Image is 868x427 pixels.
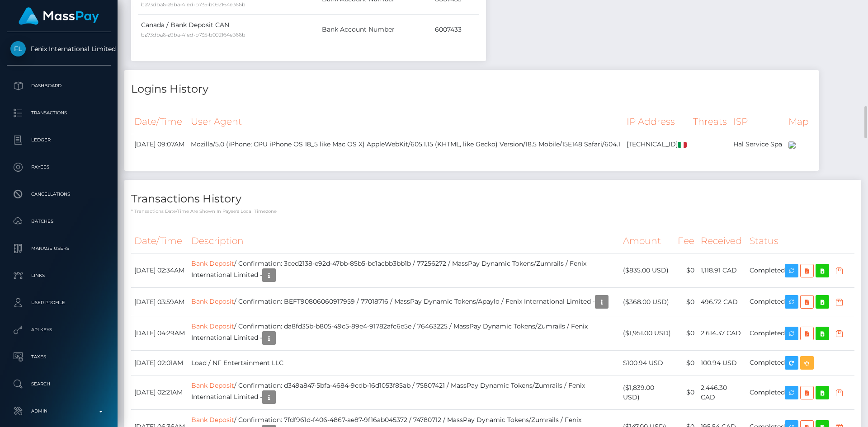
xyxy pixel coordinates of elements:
[131,208,854,215] p: * Transactions date/time are shown in payee's local timezone
[785,109,812,134] th: Map
[131,191,854,207] h4: Transactions History
[698,316,746,351] td: 2,614.37 CAD
[698,351,746,375] td: 100.94 USD
[7,400,111,422] a: Admin
[131,229,188,253] th: Date/Time
[620,288,675,316] td: ($368.00 USD)
[319,14,432,45] td: Bank Account Number
[191,381,234,389] a: Bank Deposit
[678,142,687,148] img: it.png
[188,253,620,288] td: / Confirmation: 3ced2138-e92d-47bb-85b5-bc1acbb3bb1b / 77256272 / MassPay Dynamic Tokens/Zumrails...
[188,375,620,410] td: / Confirmation: d349a847-5bfa-4684-9cdb-16d1053f85ab / 75807421 / MassPay Dynamic Tokens/Zumrails...
[7,156,111,178] a: Payees
[698,375,746,410] td: 2,446.30 CAD
[141,1,245,8] small: ba73dba6-a9ba-41ed-b735-b092164e366b
[7,102,111,124] a: Transactions
[10,296,107,310] p: User Profile
[131,375,188,410] td: [DATE] 02:21AM
[746,316,854,351] td: Completed
[10,350,107,364] p: Taxes
[432,14,479,45] td: 6007433
[730,109,785,134] th: ISP
[131,288,188,316] td: [DATE] 03:59AM
[675,351,698,375] td: $0
[7,291,111,314] a: User Profile
[131,134,188,155] td: [DATE] 09:07AM
[746,375,854,410] td: Completed
[10,323,107,337] p: API Keys
[10,404,107,418] p: Admin
[675,288,698,316] td: $0
[7,237,111,260] a: Manage Users
[620,253,675,288] td: ($835.00 USD)
[675,229,698,253] th: Fee
[730,134,785,155] td: Hal Service Spa
[7,319,111,341] a: API Keys
[131,109,188,134] th: Date/Time
[623,109,690,134] th: IP Address
[10,160,107,174] p: Payees
[188,316,620,351] td: / Confirmation: da8fd35b-b805-49c5-89e4-91782afc6e5e / 76463225 / MassPay Dynamic Tokens/Zumrails...
[138,14,319,45] td: Canada / Bank Deposit CAN
[620,351,675,375] td: $100.94 USD
[7,373,111,395] a: Search
[7,346,111,368] a: Taxes
[10,242,107,255] p: Manage Users
[131,81,812,97] h4: Logins History
[188,109,623,134] th: User Agent
[191,322,234,330] a: Bank Deposit
[698,288,746,316] td: 496.72 CAD
[675,316,698,351] td: $0
[746,351,854,375] td: Completed
[675,375,698,410] td: $0
[675,253,698,288] td: $0
[620,375,675,410] td: ($1,839.00 USD)
[188,229,620,253] th: Description
[10,377,107,391] p: Search
[7,210,111,233] a: Batches
[620,229,675,253] th: Amount
[10,133,107,147] p: Ledger
[188,134,623,155] td: Mozilla/5.0 (iPhone; CPU iPhone OS 18_5 like Mac OS X) AppleWebKit/605.1.15 (KHTML, like Gecko) V...
[623,134,690,155] td: [TECHNICAL_ID]
[746,229,854,253] th: Status
[131,351,188,375] td: [DATE] 02:01AM
[7,129,111,151] a: Ledger
[19,7,99,25] img: MassPay Logo
[10,41,26,56] img: Fenix International Limited
[141,32,245,38] small: ba73dba6-a9ba-41ed-b735-b092164e366b
[131,316,188,351] td: [DATE] 04:29AM
[191,416,234,424] a: Bank Deposit
[10,269,107,282] p: Links
[7,45,111,53] span: Fenix International Limited
[698,253,746,288] td: 1,118.91 CAD
[188,288,620,316] td: / Confirmation: BEFT90806060917959 / 77018716 / MassPay Dynamic Tokens/Apaylo / Fenix Internation...
[746,253,854,288] td: Completed
[131,253,188,288] td: [DATE] 02:34AM
[690,109,730,134] th: Threats
[188,351,620,375] td: Load / NF Entertainment LLC
[191,297,234,305] a: Bank Deposit
[620,316,675,351] td: ($1,951.00 USD)
[7,264,111,287] a: Links
[10,215,107,228] p: Batches
[10,79,107,93] p: Dashboard
[746,288,854,316] td: Completed
[698,229,746,253] th: Received
[7,183,111,206] a: Cancellations
[788,141,796,149] img: 200x100
[10,188,107,201] p: Cancellations
[10,106,107,120] p: Transactions
[7,75,111,97] a: Dashboard
[191,259,234,267] a: Bank Deposit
